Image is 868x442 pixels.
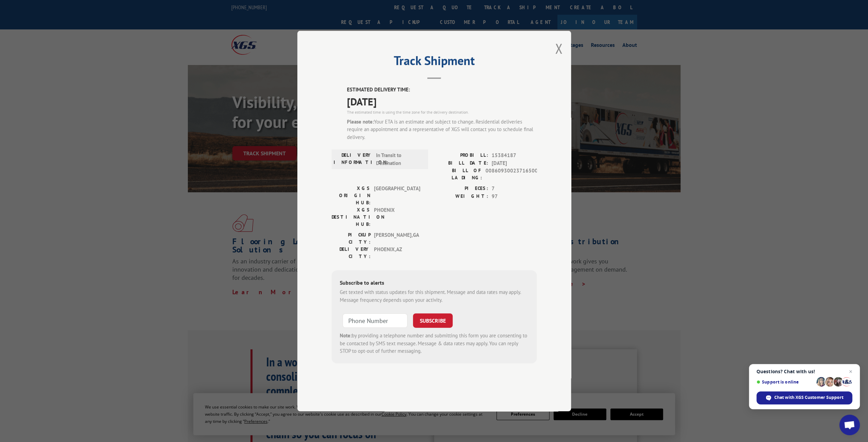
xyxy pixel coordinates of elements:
[492,193,537,200] span: 97
[756,379,814,385] span: Support is online
[413,313,453,328] button: SUBSCRIBE
[334,152,372,167] label: DELIVERY INFORMATION:
[846,367,855,376] span: Close chat
[492,152,537,159] span: 15384187
[332,185,370,206] label: XGS ORIGIN HUB:
[347,118,537,141] div: Your ETA is an estimate and subject to change. Residential deliveries require an appointment and ...
[756,391,852,404] div: Chat with XGS Customer Support
[434,159,488,167] label: BILL DATE:
[555,39,562,57] button: Close modal
[332,56,537,69] h2: Track Shipment
[347,118,374,125] strong: Please note:
[347,86,537,94] label: ESTIMATED DELIVERY TIME:
[485,167,537,181] span: 00860930023716500
[492,185,537,193] span: 7
[756,369,852,374] span: Questions? Chat with us!
[434,167,482,181] label: BILL OF LADING:
[434,152,488,159] label: PROBILL:
[774,394,843,401] span: Chat with XGS Customer Support
[332,231,370,246] label: PICKUP CITY:
[434,185,488,193] label: PIECES:
[374,185,420,206] span: [GEOGRAPHIC_DATA]
[839,415,860,435] div: Open chat
[340,332,529,355] div: by providing a telephone number and submitting this form you are consenting to be contacted by SM...
[342,313,407,328] input: Phone Number
[340,278,529,288] div: Subscribe to alerts
[340,288,529,304] div: Get texted with status updates for this shipment. Message and data rates may apply. Message frequ...
[332,246,370,260] label: DELIVERY CITY:
[492,159,537,167] span: [DATE]
[374,231,420,246] span: [PERSON_NAME] , GA
[374,246,420,260] span: PHOENIX , AZ
[332,206,370,228] label: XGS DESTINATION HUB:
[347,109,537,115] div: The estimated time is using the time zone for the delivery destination.
[340,332,352,339] strong: Note:
[434,193,488,200] label: WEIGHT:
[347,94,537,109] span: [DATE]
[374,206,420,228] span: PHOENIX
[376,152,422,167] span: In Transit to Destination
